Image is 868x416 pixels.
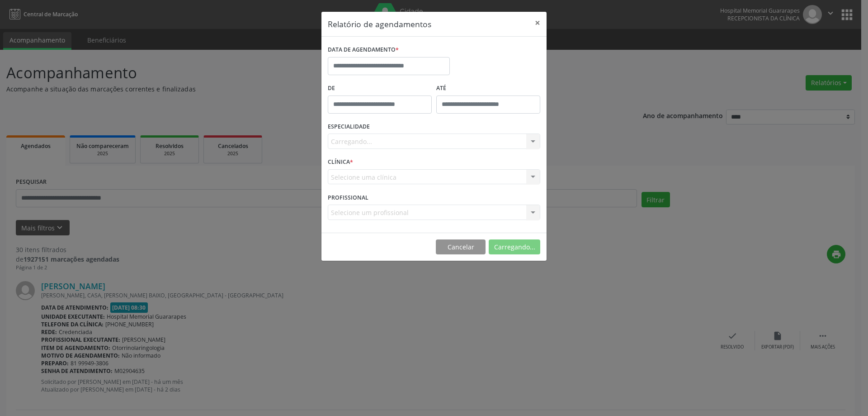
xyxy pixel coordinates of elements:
label: CLÍNICA [328,155,353,169]
h5: Relatório de agendamentos [328,18,431,30]
button: Carregando... [489,239,540,255]
label: ESPECIALIDADE [328,120,370,134]
label: PROFISSIONAL [328,191,368,205]
label: ATÉ [436,81,540,96]
label: De [328,81,432,96]
label: DATA DE AGENDAMENTO [328,43,399,57]
button: Close [528,12,547,34]
button: Cancelar [436,239,486,255]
